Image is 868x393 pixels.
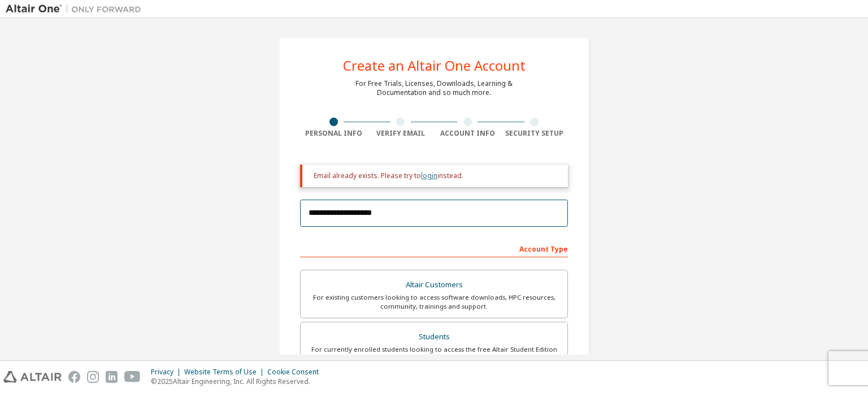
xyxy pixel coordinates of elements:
div: Security Setup [501,129,568,138]
div: Cookie Consent [267,368,325,377]
img: altair_logo.svg [3,371,62,383]
div: Verify Email [367,129,435,138]
div: Students [307,329,561,345]
img: instagram.svg [87,371,99,383]
img: facebook.svg [68,371,80,383]
div: For currently enrolled students looking to access the free Altair Student Edition bundle and all ... [307,345,561,363]
div: Account Type [300,239,568,257]
img: linkedin.svg [106,371,118,383]
div: Privacy [151,368,184,377]
img: Altair One [6,3,147,15]
div: Personal Info [300,129,367,138]
div: Email already exists. Please try to instead. [314,171,559,180]
div: Create an Altair One Account [343,59,526,72]
div: For existing customers looking to access software downloads, HPC resources, community, trainings ... [307,293,561,311]
div: Account Info [434,129,501,138]
div: Altair Customers [307,277,561,293]
div: Website Terms of Use [184,368,267,377]
p: © 2025 Altair Engineering, Inc. All Rights Reserved. [151,377,325,386]
a: login [421,171,437,180]
div: For Free Trials, Licenses, Downloads, Learning & Documentation and so much more. [355,79,513,97]
img: youtube.svg [124,371,141,383]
